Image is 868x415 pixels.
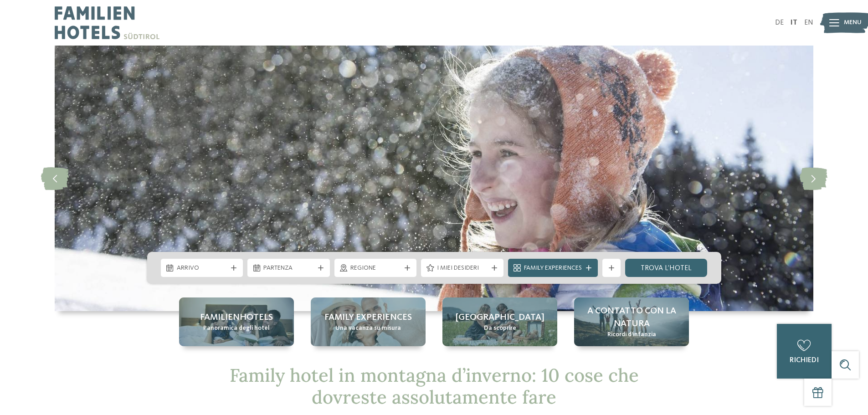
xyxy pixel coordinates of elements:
[607,330,656,339] span: Ricordi d’infanzia
[583,305,680,330] span: A contatto con la natura
[263,264,314,273] span: Partenza
[456,311,544,324] span: [GEOGRAPHIC_DATA]
[230,364,639,409] span: Family hotel in montagna d’inverno: 10 cose che dovreste assolutamente fare
[335,324,401,333] span: Una vacanza su misura
[484,324,516,333] span: Da scoprire
[625,259,708,277] a: trova l’hotel
[524,264,582,273] span: Family Experiences
[777,324,832,379] a: richiedi
[200,311,273,324] span: Familienhotels
[437,264,488,273] span: I miei desideri
[442,297,557,346] a: Family hotel in montagna d’inverno: 10 consigli per voi [GEOGRAPHIC_DATA] Da scoprire
[203,324,270,333] span: Panoramica degli hotel
[177,264,227,273] span: Arrivo
[804,19,813,26] a: EN
[775,19,784,26] a: DE
[790,357,819,364] span: richiedi
[324,311,412,324] span: Family experiences
[574,297,689,346] a: Family hotel in montagna d’inverno: 10 consigli per voi A contatto con la natura Ricordi d’infanzia
[179,297,294,346] a: Family hotel in montagna d’inverno: 10 consigli per voi Familienhotels Panoramica degli hotel
[350,264,401,273] span: Regione
[55,46,813,311] img: Family hotel in montagna d’inverno: 10 consigli per voi
[791,19,797,26] a: IT
[844,18,862,27] span: Menu
[311,297,426,346] a: Family hotel in montagna d’inverno: 10 consigli per voi Family experiences Una vacanza su misura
